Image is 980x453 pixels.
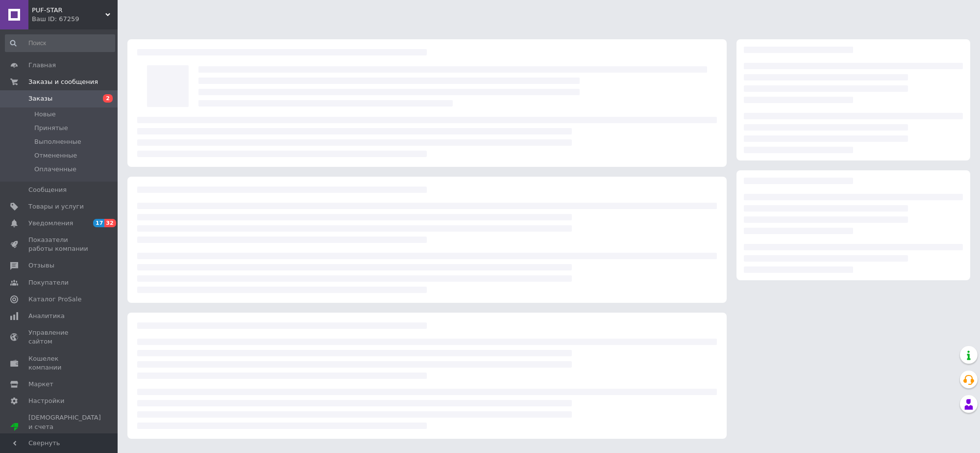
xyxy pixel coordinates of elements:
[34,151,77,160] span: Отмененные
[28,413,101,440] span: [DEMOGRAPHIC_DATA] и счета
[34,137,81,146] span: Выполненные
[34,124,68,133] span: Принятые
[28,202,84,211] span: Товары и услуги
[104,219,116,227] span: 32
[28,94,52,103] span: Заказы
[28,61,56,70] span: Главная
[103,94,113,103] span: 2
[32,15,118,24] div: Ваш ID: 67259
[28,380,53,389] span: Маркет
[28,278,69,287] span: Покупатели
[28,236,91,253] span: Показатели работы компании
[28,397,64,405] span: Настройки
[28,295,81,304] span: Каталог ProSale
[32,6,105,15] span: PUF-STAR
[28,186,67,194] span: Сообщения
[28,312,65,320] span: Аналитика
[28,354,91,372] span: Кошелек компании
[5,34,115,52] input: Поиск
[28,219,73,228] span: Уведомления
[93,219,104,227] span: 17
[28,78,98,86] span: Заказы и сообщения
[28,328,91,346] span: Управление сайтом
[28,431,101,440] div: Prom топ
[34,110,56,119] span: Новые
[34,165,76,174] span: Оплаченные
[28,261,54,270] span: Отзывы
